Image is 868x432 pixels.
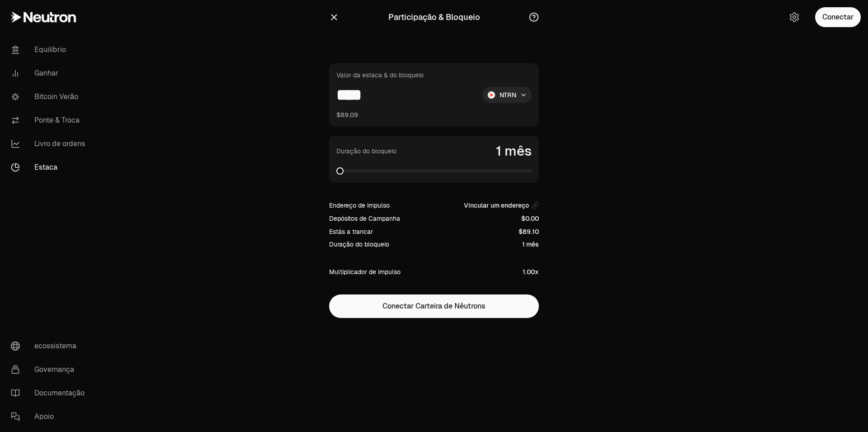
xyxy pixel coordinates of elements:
[522,240,539,249] div: 1 mês
[488,91,495,99] img: Logotipo NTRN
[4,38,98,62] a: Equilíbrio
[4,109,98,132] a: Ponte & Troca
[336,71,424,80] div: Valor da estaca & do bloqueio
[815,7,861,27] button: Conectar
[329,201,390,210] div: Endereço de impulso
[4,405,98,428] a: Apoio
[4,381,98,405] a: Documentação
[4,156,98,179] a: Estaca
[329,240,389,249] div: Duração do bloqueio
[329,267,401,276] div: Multiplicador de impulso
[4,334,98,358] a: ecossistema
[329,294,539,318] button: Conectar Carteira de Nêutrons
[4,85,98,109] a: Bitcoin Verão
[4,358,98,381] a: Governança
[482,87,532,103] button: Logotipo NTRNNTRN
[336,110,358,119] button: $89.09
[464,201,539,210] button: Vincular um endereço
[523,267,539,276] div: 1.00x
[388,11,480,24] div: Participação & Bloqueio
[496,143,532,159] span: 1 mês
[329,214,400,223] div: Depósitos de Campanha
[4,62,98,85] a: Ganhar
[464,201,529,210] span: Vincular um endereço
[336,147,396,156] label: Duração do bloqueio
[4,132,98,156] a: Livro de ordens
[329,227,373,236] div: Estás a trancar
